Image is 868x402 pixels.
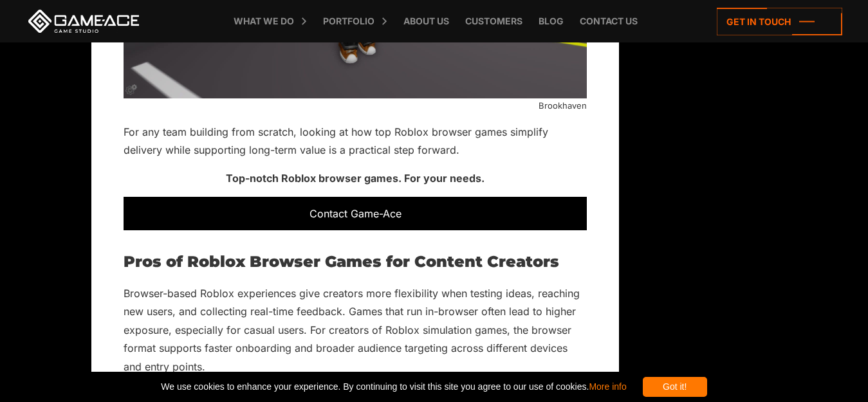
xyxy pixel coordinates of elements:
div: Got it! [643,377,707,397]
a: More info [589,381,626,392]
p: For any team building from scratch, looking at how top Roblox browser games simplify delivery whi... [124,123,587,160]
strong: Top-notch Roblox browser games. For your needs. [226,172,485,185]
a: Contact Game-Ace [124,197,587,230]
p: Browser-based Roblox experiences give creators more flexibility when testing ideas, reaching new ... [124,284,587,376]
p: Brookhaven [124,98,587,113]
span: We use cookies to enhance your experience. By continuing to visit this site you agree to our use ... [161,377,626,397]
a: Get in touch [717,8,842,35]
h2: Pros of Roblox Browser Games for Content Creators [124,253,587,270]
